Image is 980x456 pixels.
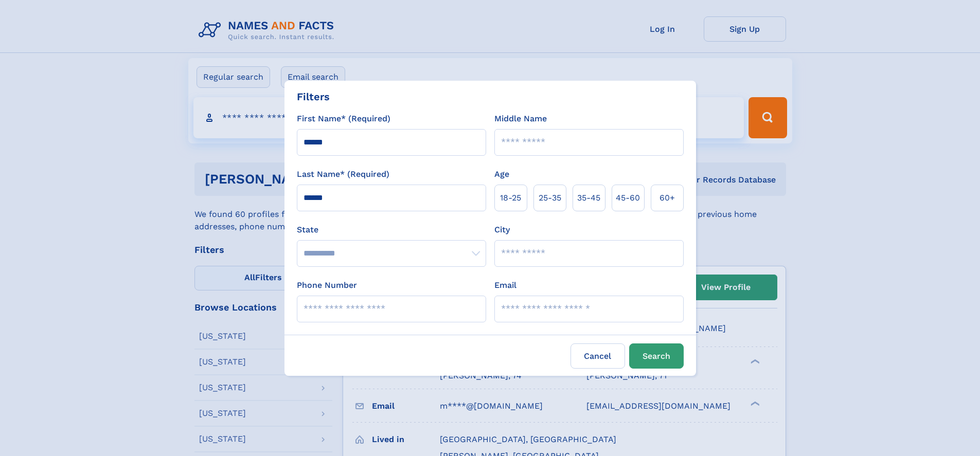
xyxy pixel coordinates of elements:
[577,192,600,204] span: 35‑45
[494,224,510,236] label: City
[660,192,675,204] span: 60+
[571,343,625,369] label: Cancel
[539,192,561,204] span: 25‑35
[500,192,521,204] span: 18‑25
[494,168,509,180] label: Age
[494,279,516,291] label: Email
[297,113,390,125] label: First Name* (Required)
[616,192,640,204] span: 45‑60
[297,279,357,291] label: Phone Number
[297,168,389,180] label: Last Name* (Required)
[494,113,547,125] label: Middle Name
[629,343,684,369] button: Search
[297,89,330,104] div: Filters
[297,224,486,236] label: State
